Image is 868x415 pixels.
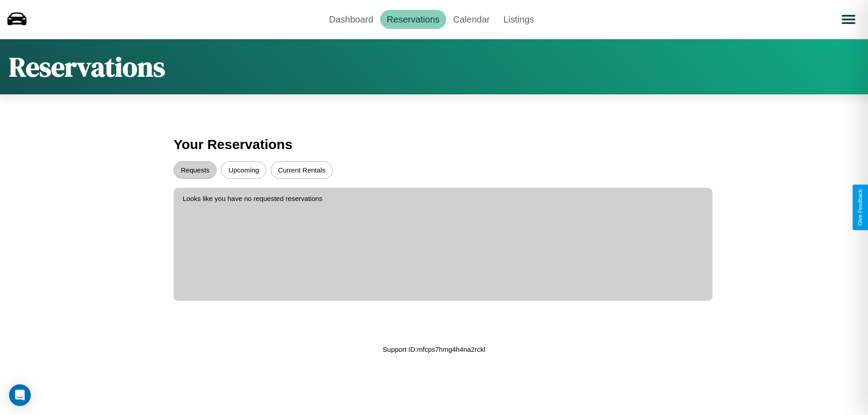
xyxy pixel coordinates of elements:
[322,10,380,29] a: Dashboard
[174,161,217,179] button: Requests
[9,384,31,406] div: Open Intercom Messenger
[383,343,486,355] p: Support ID: mfcps7hmg4h4na2rckl
[271,161,333,179] button: Current Rentals
[446,10,496,29] a: Calendar
[496,10,541,29] a: Listings
[857,189,863,226] div: Give Feedback
[380,10,447,29] a: Reservations
[836,7,861,32] button: Open menu
[183,192,703,205] p: Looks like you have no requested reservations
[221,161,266,179] button: Upcoming
[174,132,694,157] h3: Your Reservations
[9,48,165,85] h1: Reservations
